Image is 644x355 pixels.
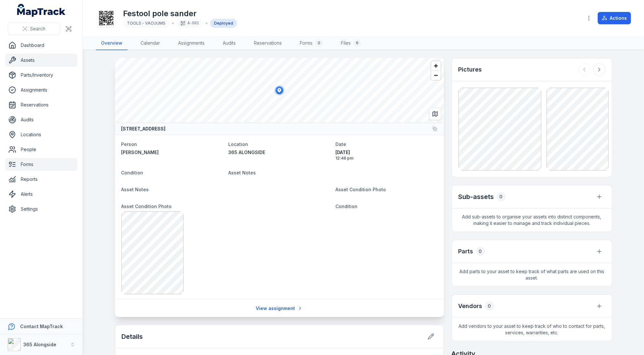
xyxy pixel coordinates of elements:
[353,39,361,47] div: 6
[335,149,437,156] span: [DATE]
[127,21,165,26] span: TOOLS - VACUUMS
[173,37,210,50] a: Assignments
[30,26,45,32] span: Search
[5,188,77,201] a: Alerts
[228,170,256,175] span: Asset Notes
[335,141,346,147] span: Date
[458,247,473,256] h3: Parts
[5,83,77,96] a: Assignments
[598,12,631,24] button: Actions
[458,192,494,201] h2: Sub-assets
[121,204,172,209] span: Asset Condition Photo
[17,4,66,17] a: MapTrack
[5,39,77,52] a: Dashboard
[5,128,77,141] a: Locations
[123,8,237,19] h1: Festool pole sander
[135,37,165,50] a: Calendar
[96,37,128,50] a: Overview
[121,187,149,192] span: Asset Notes
[335,149,437,161] time: 26/09/2025, 12:46:30 pm
[429,108,441,120] button: Switch to Map View
[8,23,60,35] button: Search
[335,187,386,192] span: Asset Condition Photo
[5,54,77,67] a: Assets
[431,61,441,71] button: Zoom in
[121,126,166,132] strong: [STREET_ADDRESS]
[431,71,441,80] button: Zoom out
[5,203,77,216] a: Settings
[20,324,63,329] strong: Contact MapTrack
[485,302,494,311] div: 0
[252,302,307,315] a: View assignment
[5,143,77,156] a: People
[452,318,612,341] span: Add vendors to your asset to keep track of who to contact for parts, services, warranties, etc.
[115,58,444,123] canvas: Map
[176,19,203,28] div: A-001
[452,208,612,232] span: Add sub-assets to organise your assets into distinct components, making it easier to manage and t...
[476,247,485,256] div: 0
[122,332,143,341] h2: Details
[218,37,241,50] a: Audits
[228,150,265,155] span: 365 ALONGSIDE
[5,158,77,171] a: Forms
[336,37,366,50] a: Files6
[497,192,506,201] div: 0
[458,302,482,311] h3: Vendors
[23,342,56,347] strong: 365 Alongside
[210,19,237,28] div: Deployed
[295,37,328,50] a: Forms0
[315,39,323,47] div: 0
[452,263,612,286] span: Add parts to your asset to keep track of what parts are used on this asset.
[121,149,223,156] a: [PERSON_NAME]
[335,156,437,161] span: 12:46 pm
[458,65,482,74] h3: Pictures
[121,141,137,147] span: Person
[5,98,77,111] a: Reservations
[5,173,77,186] a: Reports
[335,204,357,209] span: Condition
[121,170,143,175] span: Condition
[228,141,248,147] span: Location
[5,113,77,126] a: Audits
[228,149,330,156] a: 365 ALONGSIDE
[5,69,77,82] a: Parts/Inventory
[249,37,287,50] a: Reservations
